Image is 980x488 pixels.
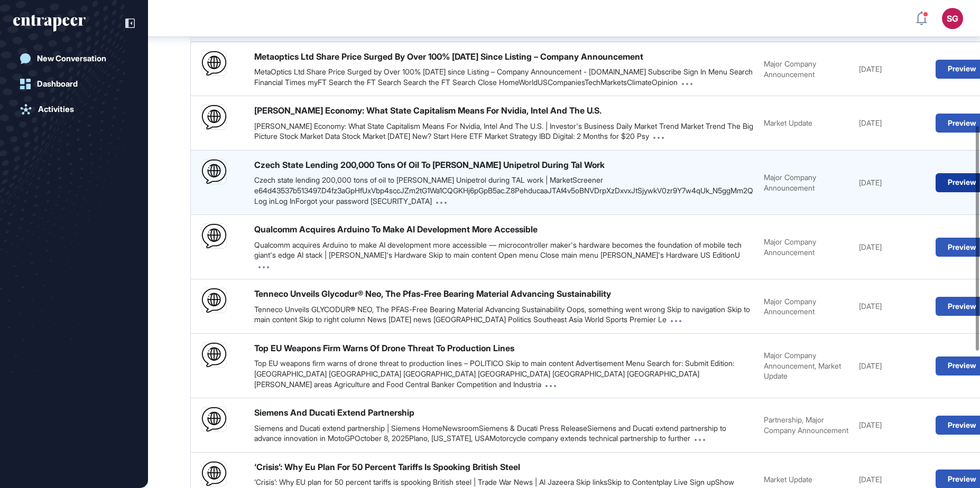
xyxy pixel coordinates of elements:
[859,420,925,430] div: [DATE]
[254,121,753,142] div: [PERSON_NAME] Economy: What State Capitalism Means For Nvidia, Intel And The U.S. | Investor's Bu...
[254,342,514,354] div: Top EU Weapons Firm Warns Of Drone Threat To Production Lines
[202,462,226,486] img: placeholder.png
[13,73,135,95] a: Dashboard
[202,51,226,76] img: placeholder.png
[254,240,753,271] div: Qualcomm acquires Arduino to make AI development more accessible — microcontroller maker's hardwa...
[254,461,520,473] div: ‘Crisis’: Why Eu Plan For 50 Percent Tariffs Is Spooking British Steel
[254,159,605,171] div: Czech State Lending 200,000 Tons Of Oil To [PERSON_NAME] Unipetrol During Tal Work
[202,159,226,184] img: placeholder.png
[764,59,848,79] div: Major Company Announcement
[202,407,226,431] img: placeholder.png
[37,79,78,89] div: Dashboard
[764,296,848,317] div: Major Company Announcement
[202,105,226,129] img: placeholder.png
[859,118,925,128] div: [DATE]
[859,242,925,252] div: [DATE]
[764,474,848,485] div: Market Update
[254,423,753,444] div: Siemens and Ducati extend partnership | Siemens HomeNewsroomSiemens & Ducati Press ReleaseSiemens...
[859,474,925,485] div: [DATE]
[859,177,925,188] div: [DATE]
[254,105,602,116] div: [PERSON_NAME] Economy: What State Capitalism Means For Nvidia, Intel And The U.S.
[254,407,414,418] div: Siemens And Ducati Extend Partnership
[859,301,925,312] div: [DATE]
[13,48,135,69] a: New Conversation
[38,105,74,114] div: Activities
[942,8,963,29] button: SG
[202,288,226,313] img: placeholder.png
[764,415,848,435] div: Partnership, Major Company Announcement
[254,67,753,87] div: MetaOptics Ltd Share Price Surged by Over 100% [DATE] since Listing – Company Announcement - [DOM...
[764,118,848,128] div: Market Update
[859,64,925,74] div: [DATE]
[202,343,226,367] img: placeholder.png
[254,175,753,206] div: Czech state lending 200,000 tons of oil to [PERSON_NAME] Unipetrol during TAL work | MarketScreen...
[764,172,848,193] div: Major Company Announcement
[13,99,135,120] a: Activities
[13,15,86,32] div: entrapeer-logo
[254,51,643,62] div: Metaoptics Ltd Share Price Surged By Over 100% [DATE] Since Listing – Company Announcement
[37,54,106,63] div: New Conversation
[254,358,753,389] div: Top EU weapons firm warns of drone threat to production lines – POLITICO Skip to main content Adv...
[859,361,925,371] div: [DATE]
[764,350,848,381] div: Major Company Announcement, Market Update
[254,223,538,235] div: Qualcomm Acquires Arduino To Make AI Development More Accessible
[202,224,226,248] img: placeholder.png
[254,288,611,299] div: Tenneco Unveils Glycodur® Neo, The Pfas-Free Bearing Material Advancing Sustainability
[254,304,753,325] div: Tenneco Unveils GLYCODUR® NEO, The PFAS-Free Bearing Material Advancing Sustainability Oops, some...
[764,237,848,257] div: Major Company Announcement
